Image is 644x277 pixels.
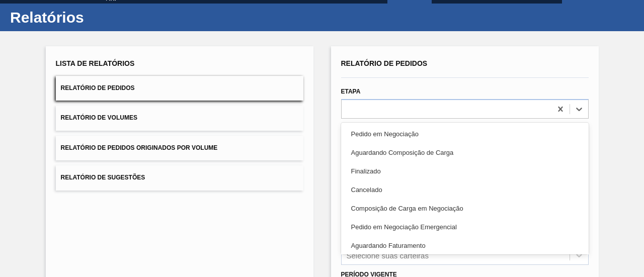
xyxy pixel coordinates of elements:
font: Aguardando Faturamento [351,242,426,249]
font: Pedido em Negociação [351,130,419,138]
button: Relatório de Pedidos Originados por Volume [56,136,303,160]
font: Selecione suas carteiras [347,251,429,259]
font: Composição de Carga em Negociação [351,205,463,212]
button: Relatório de Pedidos [56,76,303,101]
font: Etapa [341,88,361,95]
font: Lista de Relatórios [56,59,135,67]
font: Relatório de Pedidos [341,59,428,67]
button: Relatório de Volumes [56,106,303,130]
font: Relatório de Pedidos [61,84,135,91]
font: Pedido em Negociação Emergencial [351,223,457,231]
font: Relatório de Volumes [61,115,137,122]
font: Cancelado [351,186,382,194]
font: Finalizado [351,167,381,175]
button: Relatório de Sugestões [56,165,303,190]
font: Relatórios [10,9,84,26]
font: Relatório de Pedidos Originados por Volume [61,144,218,151]
font: Relatório de Sugestões [61,174,145,181]
font: Aguardando Composição de Carga [351,149,454,156]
